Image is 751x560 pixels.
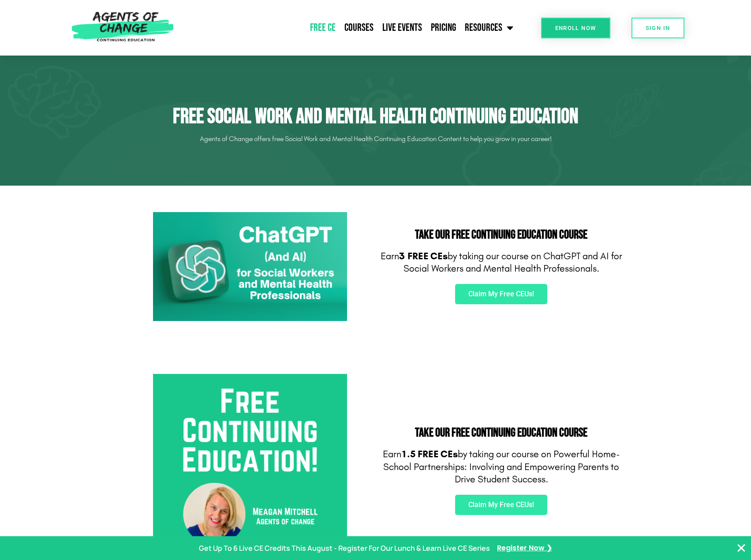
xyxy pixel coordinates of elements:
p: Earn by taking our course on Powerful Home-School Partnerships: Involving and Empowering Parents ... [380,448,623,486]
p: Get Up To 6 Live CE Credits This August - Register For Our Lunch & Learn Live CE Series [199,542,490,555]
nav: Menu [178,17,518,39]
a: Resources [460,17,518,39]
h2: Take Our FREE Continuing Education Course [380,427,623,439]
span: Enroll Now [555,25,596,31]
a: Claim My Free CEUs! [455,284,547,304]
a: Register Now ❯ [497,542,552,555]
a: Courses [340,17,378,39]
span: Claim My Free CEUs! [468,501,534,508]
span: Claim My Free CEUs! [468,291,534,298]
h1: Free Social Work and Mental Health Continuing Education [129,104,623,130]
b: 3 FREE CEs [399,250,448,262]
a: Free CE [306,17,340,39]
a: SIGN IN [631,18,684,38]
p: Agents of Change offers free Social Work and Mental Health Continuing Education Content to help y... [129,132,623,146]
h2: Take Our FREE Continuing Education Course [380,229,623,241]
span: SIGN IN [646,25,670,31]
a: Live Events [378,17,426,39]
p: Earn by taking our course on ChatGPT and AI for Social Workers and Mental Health Professionals. [380,250,623,275]
a: Pricing [426,17,460,39]
button: Close Banner [736,543,747,553]
b: 1.5 FREE CEs [401,448,458,460]
a: Claim My Free CEUs! [455,495,547,515]
a: Enroll Now [541,18,610,38]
